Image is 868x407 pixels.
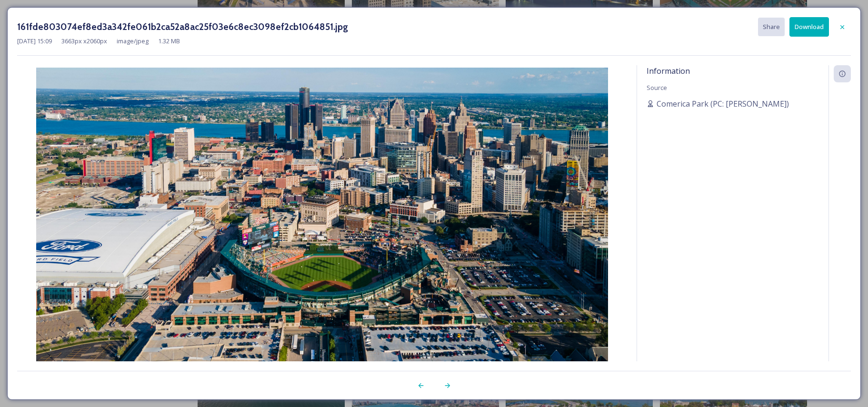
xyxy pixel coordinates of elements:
span: [DATE] 15:09 [17,37,52,46]
h3: 161fde803074ef8ed3a342fe061b2ca52a8ac25f03e6c8ec3098ef2cb1064851.jpg [17,20,348,34]
span: Source [647,83,667,92]
span: image/jpeg [117,37,149,46]
img: 161fde803074ef8ed3a342fe061b2ca52a8ac25f03e6c8ec3098ef2cb1064851.jpg [17,68,627,389]
button: Share [758,18,785,36]
span: Information [647,66,690,76]
button: Download [789,17,829,37]
span: 1.32 MB [158,37,180,46]
span: Comerica Park (PC: [PERSON_NAME]) [657,98,789,109]
span: 3663 px x 2060 px [61,37,107,46]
